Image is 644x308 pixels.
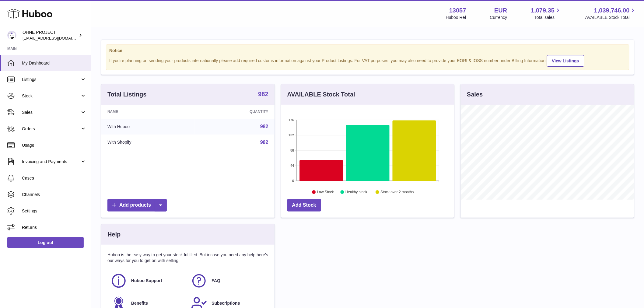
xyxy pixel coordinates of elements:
[195,105,275,119] th: Quantity
[449,6,466,15] strong: 13057
[109,48,626,54] strong: Notice
[107,199,167,212] a: Add products
[7,237,84,248] a: Log out
[260,124,268,129] a: 982
[109,54,626,67] div: If you're planning on sending your products internationally please add required customs informati...
[101,105,195,119] th: Name
[22,126,80,132] span: Orders
[258,91,268,98] a: 982
[22,142,86,148] span: Usage
[287,90,355,99] h3: AVAILABLE Stock Total
[22,192,86,198] span: Channels
[317,190,334,194] text: Low Stock
[22,93,80,99] span: Stock
[289,133,294,137] text: 132
[290,164,294,167] text: 44
[212,278,220,284] span: FAQ
[212,300,240,306] span: Subscriptions
[101,135,195,150] td: With Shopify
[547,55,584,67] a: View Listings
[101,119,195,135] td: With Huboo
[22,225,86,230] span: Returns
[131,278,162,284] span: Huboo Support
[585,6,637,20] a: 1,039,746.00 AVAILABLE Stock Total
[22,208,86,214] span: Settings
[110,273,185,289] a: Huboo Support
[107,90,147,99] h3: Total Listings
[22,60,86,66] span: My Dashboard
[258,91,268,97] strong: 982
[22,159,80,165] span: Invoicing and Payments
[107,252,268,264] p: Huboo is the easy way to get your stock fulfilled. But incase you need any help here's our ways f...
[22,77,80,82] span: Listings
[289,118,294,122] text: 176
[23,30,77,41] div: OHNE PROJECT
[191,273,265,289] a: FAQ
[345,190,368,194] text: Healthy stock
[23,36,89,40] span: [EMAIL_ADDRESS][DOMAIN_NAME]
[531,6,555,15] span: 1,079.35
[107,230,121,239] h3: Help
[446,15,466,20] div: Huboo Ref
[494,6,507,15] strong: EUR
[260,140,268,145] a: 982
[585,15,637,20] span: AVAILABLE Stock Total
[287,199,321,212] a: Add Stock
[22,110,80,115] span: Sales
[380,190,414,194] text: Stock over 2 months
[531,6,562,20] a: 1,079.35 Total sales
[534,15,562,20] span: Total sales
[467,90,483,99] h3: Sales
[290,149,294,152] text: 88
[594,6,630,15] span: 1,039,746.00
[490,15,507,20] div: Currency
[7,31,16,40] img: internalAdmin-13057@internal.huboo.com
[131,300,148,306] span: Benefits
[292,179,294,183] text: 0
[22,175,86,181] span: Cases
